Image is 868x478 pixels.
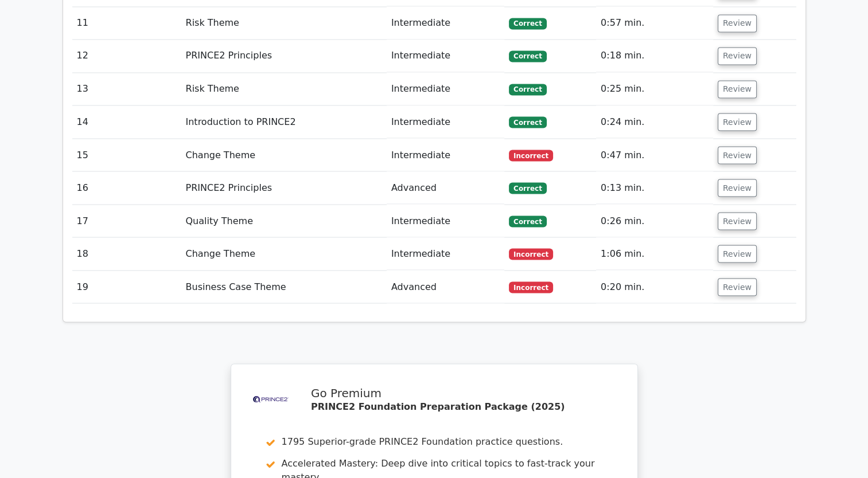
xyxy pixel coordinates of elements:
[718,278,757,296] button: Review
[181,171,386,204] td: PRINCE2 Principles
[718,179,757,197] button: Review
[718,47,757,65] button: Review
[387,7,504,40] td: Intermediate
[387,171,504,204] td: Advanced
[72,7,181,40] td: 11
[596,205,713,237] td: 0:26 min.
[72,271,181,303] td: 19
[718,80,757,98] button: Review
[181,40,386,72] td: PRINCE2 Principles
[181,105,386,138] td: Introduction to PRINCE2
[72,139,181,171] td: 15
[181,73,386,105] td: Risk Theme
[509,116,546,128] span: Correct
[72,237,181,270] td: 18
[509,182,546,194] span: Correct
[596,271,713,303] td: 0:20 min.
[509,18,546,29] span: Correct
[509,84,546,95] span: Correct
[718,146,757,164] button: Review
[596,105,713,138] td: 0:24 min.
[718,245,757,262] button: Review
[718,212,757,230] button: Review
[181,205,386,237] td: Quality Theme
[72,40,181,72] td: 12
[387,40,504,72] td: Intermediate
[596,139,713,171] td: 0:47 min.
[387,105,504,138] td: Intermediate
[387,237,504,270] td: Intermediate
[181,7,386,40] td: Risk Theme
[509,150,553,161] span: Incorrect
[718,113,757,131] button: Review
[181,237,386,270] td: Change Theme
[387,139,504,171] td: Intermediate
[387,205,504,237] td: Intermediate
[72,105,181,138] td: 14
[72,171,181,204] td: 16
[596,73,713,105] td: 0:25 min.
[596,171,713,204] td: 0:13 min.
[509,248,553,260] span: Incorrect
[509,216,546,227] span: Correct
[181,139,386,171] td: Change Theme
[596,40,713,72] td: 0:18 min.
[509,50,546,62] span: Correct
[72,73,181,105] td: 13
[596,237,713,270] td: 1:06 min.
[387,271,504,303] td: Advanced
[181,271,386,303] td: Business Case Theme
[596,7,713,40] td: 0:57 min.
[387,73,504,105] td: Intermediate
[72,205,181,237] td: 17
[509,281,553,293] span: Incorrect
[718,14,757,32] button: Review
